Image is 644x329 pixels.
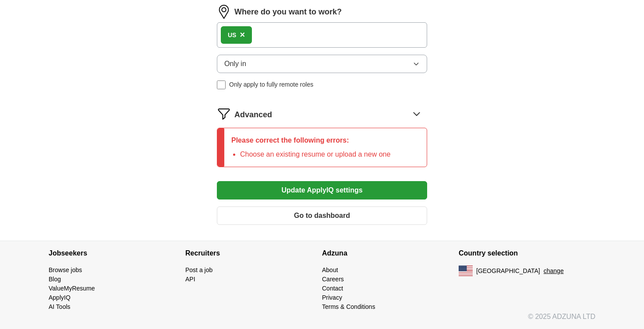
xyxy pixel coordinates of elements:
[49,294,71,301] a: ApplyIQ
[49,303,71,310] a: AI Tools
[49,285,95,292] a: ValueMyResume
[322,276,344,283] a: Careers
[217,206,427,225] button: Go to dashboard
[185,276,195,283] a: API
[217,181,427,199] button: Update ApplyIQ settings
[217,80,226,89] input: Only apply to fully remote roles
[217,55,427,73] button: Only in
[544,266,564,276] button: change
[240,30,245,39] span: ×
[228,31,236,40] div: US
[185,266,212,273] a: Post a job
[322,285,343,292] a: Contact
[217,107,231,121] img: filter
[322,303,375,310] a: Terms & Conditions
[229,80,313,89] span: Only apply to fully remote roles
[234,6,342,18] label: Where do you want to work?
[322,266,338,273] a: About
[217,5,231,19] img: location.png
[476,266,540,276] span: [GEOGRAPHIC_DATA]
[459,241,595,266] h4: Country selection
[42,311,602,329] div: © 2025 ADZUNA LTD
[49,266,82,273] a: Browse jobs
[322,294,342,301] a: Privacy
[224,59,246,69] span: Only in
[240,28,245,42] button: ×
[234,109,272,121] span: Advanced
[459,266,473,276] img: US flag
[231,135,390,146] p: Please correct the following errors:
[49,276,61,283] a: Blog
[240,149,390,160] li: Choose an existing resume or upload a new one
